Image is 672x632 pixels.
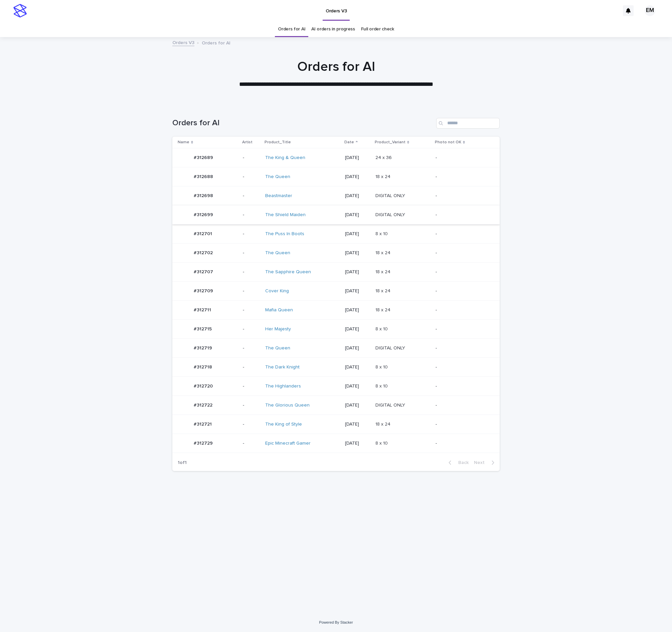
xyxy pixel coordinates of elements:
p: - [243,326,260,332]
p: #312720 [194,382,214,389]
tr: #312721#312721 -The King of Style [DATE]18 x 2418 x 24 - [172,415,500,434]
p: - [243,155,260,161]
p: - [243,441,260,446]
p: - [436,441,489,446]
tr: #312689#312689 -The King & Queen [DATE]24 x 3624 x 36 - [172,148,500,167]
p: - [243,250,260,256]
p: [DATE] [345,383,370,389]
p: [DATE] [345,250,370,256]
p: - [436,345,489,351]
p: 8 x 10 [375,363,389,370]
a: Cover King [265,288,289,294]
p: - [436,288,489,294]
p: Artist [242,139,253,146]
p: - [243,383,260,389]
p: DIGITAL ONLY [375,344,406,351]
span: Back [454,460,469,465]
p: - [243,364,260,370]
p: - [436,403,489,408]
p: - [436,326,489,332]
p: [DATE] [345,269,370,275]
p: 8 x 10 [375,439,389,446]
p: 18 x 24 [375,268,392,275]
p: #312689 [194,154,214,161]
a: The King of Style [265,422,302,427]
p: - [243,288,260,294]
span: Next [474,460,489,465]
p: DIGITAL ONLY [375,192,406,199]
p: - [436,212,489,218]
p: #312699 [194,211,214,218]
p: - [243,307,260,313]
a: The Sapphire Queen [265,269,311,275]
p: [DATE] [345,345,370,351]
p: [DATE] [345,364,370,370]
p: - [243,422,260,427]
p: #312729 [194,439,214,446]
p: #312688 [194,173,214,180]
p: Name [178,139,189,146]
p: [DATE] [345,307,370,313]
p: [DATE] [345,288,370,294]
p: - [436,269,489,275]
p: #312718 [194,363,213,370]
p: - [243,231,260,237]
p: 18 x 24 [375,173,392,180]
img: stacker-logo-s-only.png [13,4,27,17]
p: [DATE] [345,155,370,161]
p: 1 of 1 [172,455,192,471]
tr: #312729#312729 -Epic Minecraft Gamer [DATE]8 x 108 x 10 - [172,434,500,453]
p: Photo not OK [435,139,461,146]
p: #312711 [194,306,212,313]
a: The Queen [265,250,290,256]
tr: #312699#312699 -The Shield Maiden [DATE]DIGITAL ONLYDIGITAL ONLY - [172,205,500,224]
p: [DATE] [345,326,370,332]
tr: #312720#312720 -The Highlanders [DATE]8 x 108 x 10 - [172,377,500,396]
p: - [436,155,489,161]
p: - [243,345,260,351]
p: - [243,193,260,199]
p: #312698 [194,192,214,199]
input: Search [436,118,500,129]
tr: #312701#312701 -The Puss In Boots [DATE]8 x 108 x 10 - [172,224,500,244]
tr: #312711#312711 -Mafia Queen [DATE]18 x 2418 x 24 - [172,301,500,320]
p: Product_Title [265,139,291,146]
p: #312702 [194,249,214,256]
tr: #312719#312719 -The Queen [DATE]DIGITAL ONLYDIGITAL ONLY - [172,339,500,358]
p: - [243,403,260,408]
a: The Highlanders [265,383,301,389]
p: #312715 [194,325,213,332]
p: 18 x 24 [375,249,392,256]
p: #312707 [194,268,214,275]
a: Beastmaster [265,193,292,199]
p: Date [344,139,354,146]
p: [DATE] [345,193,370,199]
p: [DATE] [345,422,370,427]
p: 18 x 24 [375,306,392,313]
p: - [243,269,260,275]
a: Orders for AI [278,21,305,37]
p: [DATE] [345,441,370,446]
tr: #312688#312688 -The Queen [DATE]18 x 2418 x 24 - [172,167,500,186]
p: - [436,174,489,180]
p: #312719 [194,344,213,351]
a: Epic Minecraft Gamer [265,441,311,446]
p: [DATE] [345,231,370,237]
tr: #312702#312702 -The Queen [DATE]18 x 2418 x 24 - [172,244,500,263]
tr: #312715#312715 -Her Majesty [DATE]8 x 108 x 10 - [172,320,500,339]
a: The Queen [265,345,290,351]
a: The Glorious Queen [265,403,310,408]
p: 8 x 10 [375,382,389,389]
p: 8 x 10 [375,325,389,332]
a: Full order check [361,21,394,37]
p: - [436,307,489,313]
a: The Shield Maiden [265,212,306,218]
tr: #312718#312718 -The Dark Knight [DATE]8 x 108 x 10 - [172,358,500,377]
a: Her Majesty [265,326,291,332]
p: 18 x 24 [375,420,392,427]
tr: #312709#312709 -Cover King [DATE]18 x 2418 x 24 - [172,282,500,301]
p: 24 x 36 [375,154,393,161]
a: The Puss In Boots [265,231,304,237]
tr: #312722#312722 -The Glorious Queen [DATE]DIGITAL ONLYDIGITAL ONLY - [172,396,500,415]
